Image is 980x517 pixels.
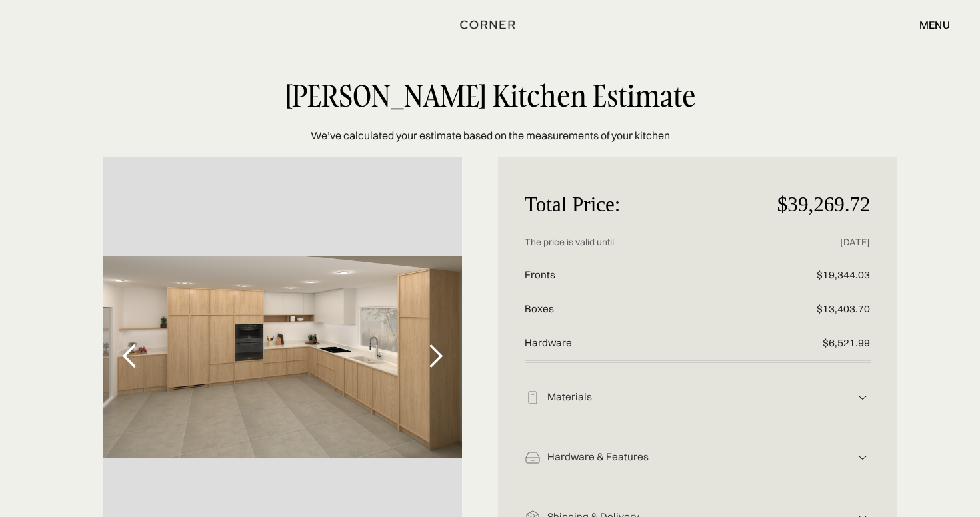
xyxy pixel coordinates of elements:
div: menu [906,13,950,36]
p: $19,344.03 [755,258,871,292]
p: Fronts [525,258,755,292]
div: menu [919,19,950,30]
p: We’ve calculated your estimate based on the measurements of your kitchen [311,127,670,143]
p: Total Price: [525,183,755,226]
p: $6,521.99 [755,326,871,360]
div: Hardware & Features [541,450,855,464]
p: The price is valid until [525,226,755,258]
p: $13,403.70 [755,292,871,326]
div: Materials [541,390,855,404]
p: $39,269.72 [755,183,871,226]
p: [DATE] [755,226,871,258]
p: Boxes [525,292,755,326]
a: home [451,16,529,33]
div: [PERSON_NAME] Kitchen Estimate [249,80,731,111]
p: Hardware [525,326,755,360]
